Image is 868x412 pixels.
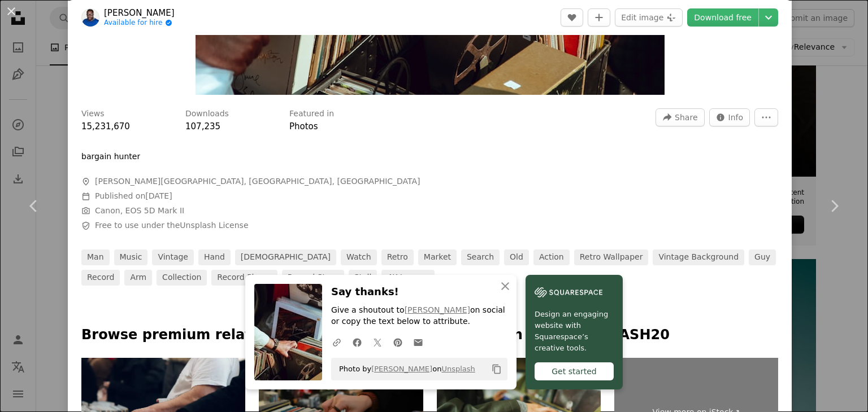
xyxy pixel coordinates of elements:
a: Share on Pinterest [388,331,408,353]
a: old [504,249,529,265]
a: Download free [687,8,758,27]
a: record store [282,270,344,286]
a: Available for hire [104,19,175,28]
h3: Featured in [289,108,334,120]
p: bargain hunter [81,151,140,163]
a: guy [749,249,776,265]
button: Add to Collection [588,8,610,27]
a: [DEMOGRAPHIC_DATA] [235,249,336,265]
h3: Say thanks! [331,284,507,300]
span: 107,235 [185,121,220,132]
span: Published on [95,191,172,200]
a: Share over email [408,331,428,353]
a: retro wallpaper [574,249,649,265]
time: March 7, 2017 at 12:09:56 AM GMT+1 [145,191,172,200]
a: Share on Twitter [367,331,388,353]
button: Share this image [656,108,704,126]
button: Like [561,8,583,27]
button: Canon, EOS 5D Mark II [95,205,184,217]
span: [PERSON_NAME][GEOGRAPHIC_DATA], [GEOGRAPHIC_DATA], [GEOGRAPHIC_DATA] [95,176,420,187]
a: Unsplash [441,365,475,373]
a: 4K images [381,270,435,286]
a: Photos [289,121,318,132]
p: Browse premium related images on iStock | Save 20% with code UNSPLASH20 [81,326,778,344]
a: market [418,249,457,265]
p: Give a shoutout to on social or copy the text below to attribute. [331,305,507,327]
a: action [533,249,570,265]
a: Share on Facebook [347,331,367,353]
span: Photo by on [333,360,475,378]
a: stall [349,270,377,286]
a: vintage background [653,249,744,265]
a: Design an engaging website with Squarespace’s creative tools.Get started [526,275,623,389]
span: Free to use under the [95,220,249,231]
a: record player [211,270,277,286]
a: Next [800,152,868,260]
span: Design an engaging website with Squarespace’s creative tools. [535,309,614,354]
span: Info [728,109,744,126]
a: collection [157,270,207,286]
a: [PERSON_NAME] [371,365,432,373]
a: watch [341,249,377,265]
a: Unsplash License [180,221,248,230]
span: 15,231,670 [81,121,130,132]
button: Edit image [615,8,683,27]
a: arm [124,270,152,286]
a: [PERSON_NAME] [405,305,470,314]
button: Stats about this image [709,108,750,126]
div: Get started [535,362,614,380]
button: Copy to clipboard [487,360,506,379]
a: record [81,270,120,286]
a: retro [381,249,414,265]
span: Share [675,109,697,126]
a: [PERSON_NAME] [104,7,175,19]
a: vintage [152,249,194,265]
img: file-1606177908946-d1eed1cbe4f5image [535,284,602,301]
h3: Views [81,108,105,120]
button: More Actions [754,108,778,126]
a: man [81,249,110,265]
a: search [461,249,500,265]
a: music [114,249,148,265]
img: Go to Clem Onojeghuo's profile [81,8,99,27]
h3: Downloads [185,108,229,120]
button: Choose download size [759,8,778,27]
a: hand [198,249,231,265]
